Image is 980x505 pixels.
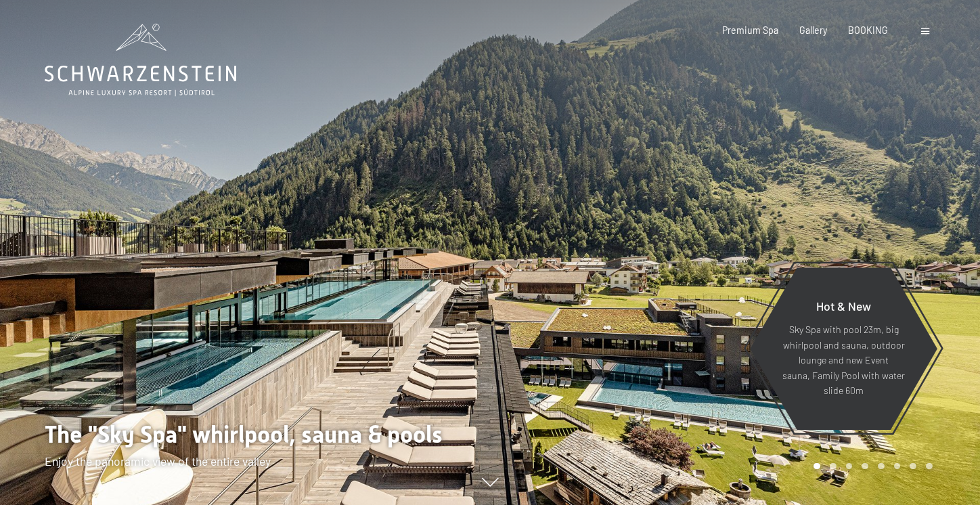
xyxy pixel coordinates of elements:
a: Hot & New Sky Spa with pool 23m, big whirlpool and sauna, outdoor lounge and new Event sauna, Fam... [749,267,938,431]
a: Premium Spa [722,24,778,36]
span: Hot & New [816,299,871,313]
p: Sky Spa with pool 23m, big whirlpool and sauna, outdoor lounge and new Event sauna, Family Pool w... [779,322,908,399]
div: Carousel Page 1 (Current Slide) [814,463,820,470]
div: Carousel Page 3 [846,463,853,470]
div: Carousel Page 7 [910,463,916,470]
div: Carousel Page 4 [862,463,868,470]
div: Carousel Page 6 [894,463,901,470]
a: BOOKING [848,24,888,36]
a: Gallery [799,24,827,36]
div: Carousel Page 2 [830,463,837,470]
div: Carousel Page 8 [926,463,933,470]
div: Carousel Pagination [809,463,932,470]
div: Carousel Page 5 [878,463,885,470]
